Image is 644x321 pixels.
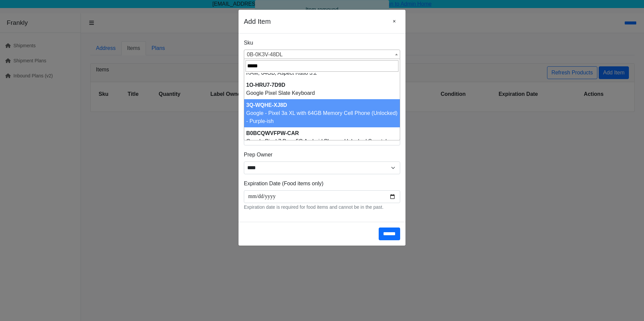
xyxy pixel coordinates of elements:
label: Sku [244,39,253,47]
div: Google Pixel Slate Keyboard [246,89,398,97]
div: Google Pixel 7 Pro - 5G Android Phone - Unlocked Smartphone with Telephoto Lens, Wide Angle Lens,... [246,137,398,162]
strong: 3Q-WQHE-XJ8D [246,102,287,108]
button: Close [388,15,400,28]
li: Google - Pixel 3a XL with 64GB Memory Cell Phone (Unlocked) - Purple-ish [244,99,400,127]
small: Expiration date is required for food items and cannot be in the past. [244,204,383,210]
h5: Add Item [244,16,271,26]
span: × [393,18,396,24]
div: Google - Pixel 3a XL with 64GB Memory Cell Phone (Unlocked) - Purple-ish [246,109,398,125]
li: Google Pixel 7 Pro - 5G Android Phone - Unlocked Smartphone with Telephoto Lens, Wide Angle Lens,... [244,127,400,164]
label: Expiration Date (Food items only) [244,180,323,188]
strong: 1O-HRU7-7D9D [246,82,285,88]
label: Prep Owner [244,151,272,159]
span: Colgate Total .75oz Clean Mint Toothpaste [244,50,400,59]
strong: B0BCQWVFPW-CAR [246,130,299,136]
input: Search [246,60,398,72]
li: Google Pixel Slate Keyboard [244,79,400,99]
